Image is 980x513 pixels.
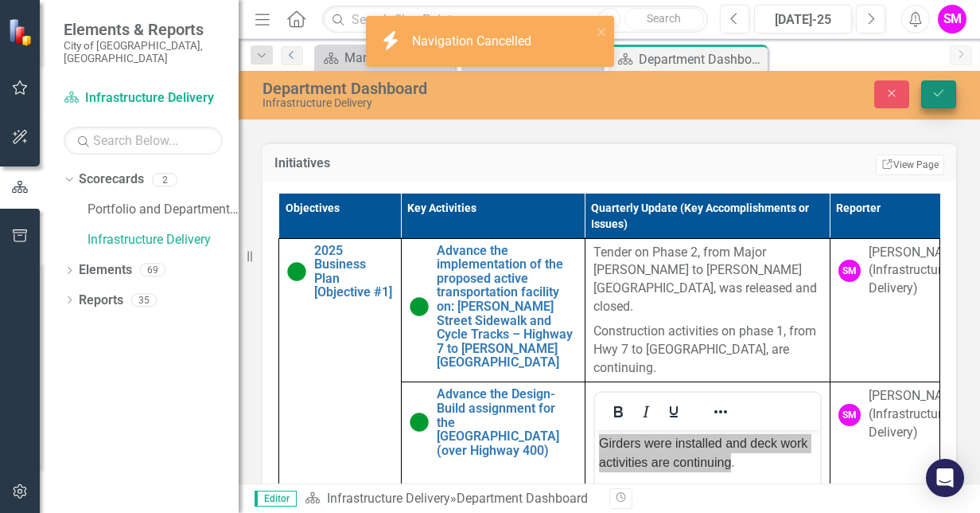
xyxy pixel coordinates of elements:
a: Advance the implementation of the proposed active transportation facility on: [PERSON_NAME] Stree... [437,244,577,370]
button: Bold [605,401,632,423]
div: [PERSON_NAME] (Infrastructure Delivery) [869,244,964,299]
button: Underline [660,401,687,423]
div: Department Dashboard [639,49,764,69]
div: Manage Elements [344,48,431,68]
a: Infrastructure Delivery [64,89,223,108]
button: SM [938,5,966,33]
div: [DATE]-25 [760,10,846,29]
a: Scorecards [79,170,144,189]
div: 2 [152,173,177,186]
p: Construction activities on phase 1, from Hwy 7 to [GEOGRAPHIC_DATA], are continuing. [593,319,822,378]
div: SM [838,260,861,282]
img: ClearPoint Strategy [8,18,36,45]
p: Tender on Phase 2, from Major [PERSON_NAME] to [PERSON_NAME][GEOGRAPHIC_DATA], was released and c... [593,244,822,319]
a: Advance the Design-Build assignment for the [GEOGRAPHIC_DATA] (over Highway 400) [437,387,577,457]
div: Navigation Cancelled [412,33,535,51]
div: Department Dashboard [457,491,588,506]
button: [DATE]-25 [754,5,852,33]
small: City of [GEOGRAPHIC_DATA], [GEOGRAPHIC_DATA] [64,39,223,65]
div: » [305,490,597,508]
span: Search [647,12,681,25]
img: Proceeding as Anticipated [287,262,306,281]
input: Search Below... [64,127,223,155]
a: Reports [79,292,123,310]
div: Infrastructure Delivery [262,97,640,109]
a: Infrastructure Delivery [327,491,450,506]
button: Reveal or hide additional toolbar items [707,401,734,423]
button: Search [624,8,704,30]
a: Infrastructure Delivery [87,231,239,249]
div: SM [838,404,861,426]
img: Proceeding as Anticipated [410,413,429,432]
a: View Page [876,155,944,175]
a: Portfolio and Department Scorecards [87,201,239,219]
div: Department Dashboard [262,80,640,97]
h3: Initiatives [274,156,565,170]
a: 2025 Business Plan [Objective #1] [314,244,393,300]
button: close [597,22,608,41]
input: Search ClearPoint... [322,6,708,33]
span: Elements & Reports [64,20,223,39]
a: Elements [79,261,132,280]
a: Manage Elements [318,48,431,68]
img: Proceeding as Anticipated [410,297,429,316]
div: Open Intercom Messenger [926,459,964,497]
p: Girders were installed and deck work activities are continuing. [4,4,221,42]
div: 35 [131,293,157,307]
button: Italic [632,401,659,423]
div: [PERSON_NAME] (Infrastructure Delivery) [869,387,964,442]
div: 69 [140,264,165,277]
span: Editor [255,491,297,507]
